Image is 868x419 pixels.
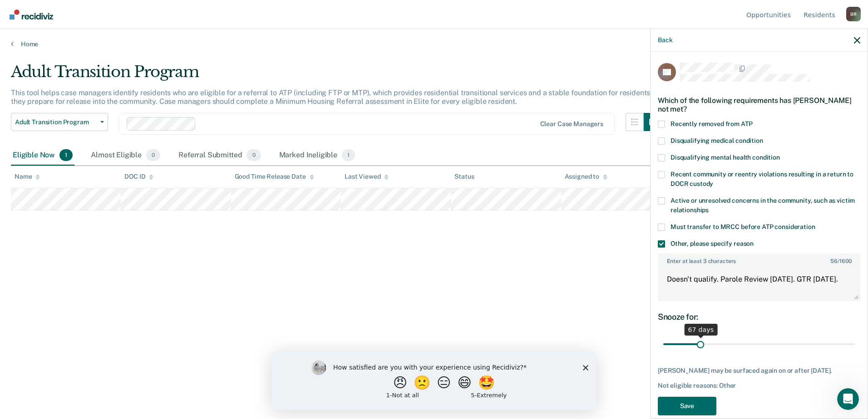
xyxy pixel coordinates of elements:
[846,7,861,21] div: B R
[15,173,40,180] div: Name
[247,149,261,161] span: 0
[11,88,660,106] p: This tool helps case managers identify residents who are eligible for a referral to ATP (includin...
[565,173,607,180] div: Assigned to
[658,367,860,375] div: [PERSON_NAME] may be surfaced again on or after [DATE].
[271,351,597,410] iframe: Survey by Kim from Recidiviz
[671,154,780,161] span: Disqualifying mental health condition
[830,258,838,264] span: 56
[658,382,860,390] div: Not eligible reasons: Other
[658,36,672,44] button: Back
[540,120,603,128] div: Clear case managers
[659,267,859,300] textarea: Doesn't qualify. Parole Review [DATE]. GTR [DATE].
[124,173,153,180] div: DOC ID
[11,40,857,48] a: Home
[454,173,474,180] div: Status
[59,149,73,161] span: 1
[671,197,855,214] span: Active or unresolved concerns in the community, such as victim relationships
[671,240,754,247] span: Other, please specify reason
[89,146,162,166] div: Almost Eligible
[658,312,860,322] div: Snooze for:
[277,146,357,166] div: Marked Ineligible
[345,173,389,180] div: Last Viewed
[235,173,314,180] div: Good Time Release Date
[15,118,97,126] span: Adult Transition Program
[659,254,859,264] label: Enter at least 3 characters
[10,10,53,19] img: Recidiviz
[685,324,718,336] div: 67 days
[830,258,851,264] span: / 1600
[11,63,662,88] div: Adult Transition Program
[671,137,763,144] span: Disqualifying medical condition
[177,146,262,166] div: Referral Submitted
[658,89,860,121] div: Which of the following requirements has [PERSON_NAME] not met?
[671,223,815,230] span: Must transfer to MRCC before ATP consideration
[146,149,160,161] span: 0
[671,171,853,187] span: Recent community or reentry violations resulting in a return to DOCR custody
[671,120,753,127] span: Recently removed from ATP
[11,146,74,166] div: Eligible Now
[342,149,355,161] span: 1
[846,7,861,21] button: Profile dropdown button
[837,388,859,410] iframe: Intercom live chat
[658,397,716,415] button: Save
